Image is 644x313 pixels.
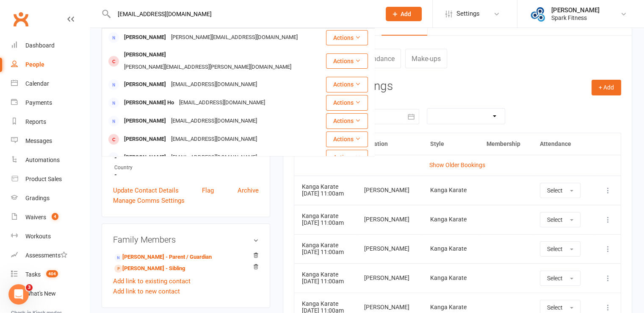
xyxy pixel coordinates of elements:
[122,78,169,91] div: [PERSON_NAME]
[11,246,89,265] a: Assessments
[294,205,357,234] td: [DATE] 11:00am
[540,271,580,286] button: Select
[364,246,415,252] div: [PERSON_NAME]
[547,246,563,252] span: Select
[429,162,485,168] a: Show Older Bookings
[326,77,368,92] button: Actions
[25,290,56,297] div: What's New
[591,80,621,95] button: + Add
[11,227,89,246] a: Workouts
[357,133,423,155] th: Location
[302,301,349,307] div: Kanga Karate
[294,176,357,205] td: [DATE] 11:00am
[547,304,563,311] span: Select
[238,185,259,196] a: Archive
[8,284,29,305] iframe: Intercom live chat
[25,195,50,201] div: Gradings
[364,304,415,310] div: [PERSON_NAME]
[478,133,532,155] th: Membership
[25,176,62,182] div: Product Sales
[177,97,268,109] div: [EMAIL_ADDRESS][DOMAIN_NAME]
[11,284,89,303] a: What's New
[25,42,55,49] div: Dashboard
[25,99,52,106] div: Payments
[11,265,89,284] a: Tasks 404
[430,275,471,281] div: Kanga Karate
[11,170,89,189] a: Product Sales
[169,31,300,44] div: [PERSON_NAME][EMAIL_ADDRESS][DOMAIN_NAME]
[169,78,260,91] div: [EMAIL_ADDRESS][DOMAIN_NAME]
[547,275,563,282] span: Select
[530,6,547,22] img: thumb_image1643853315.png
[540,241,580,257] button: Select
[532,133,593,155] th: Attendance
[114,164,259,172] div: Country
[52,213,58,220] span: 4
[25,137,52,144] div: Messages
[551,6,600,14] div: [PERSON_NAME]
[25,118,46,125] div: Reports
[326,95,368,110] button: Actions
[25,80,49,87] div: Calendar
[26,284,33,291] span: 3
[25,156,60,163] div: Automations
[11,189,89,208] a: Gradings
[302,184,349,190] div: Kanga Karate
[294,263,357,293] td: [DATE] 11:00am
[122,151,169,164] div: [PERSON_NAME]
[122,97,177,109] div: [PERSON_NAME] Ho
[547,187,563,194] span: Select
[169,115,260,127] div: [EMAIL_ADDRESS][DOMAIN_NAME]
[25,252,67,259] div: Assessments
[364,187,415,193] div: [PERSON_NAME]
[11,36,89,55] a: Dashboard
[113,196,185,206] a: Manage Comms Settings
[122,31,169,44] div: [PERSON_NAME]
[430,187,471,193] div: Kanga Karate
[456,4,480,23] span: Settings
[114,253,212,262] a: [PERSON_NAME] - Parent / Guardian
[169,133,260,145] div: [EMAIL_ADDRESS][DOMAIN_NAME]
[113,235,259,244] h3: Family Members
[326,150,368,165] button: Actions
[294,80,621,93] h3: Classes / Bookings
[113,185,179,196] a: Update Contact Details
[430,246,471,252] div: Kanga Karate
[302,271,349,278] div: Kanga Karate
[114,264,185,273] a: [PERSON_NAME] - Sibling
[302,213,349,219] div: Kanga Karate
[114,171,259,179] strong: -
[114,154,259,162] strong: -
[111,8,375,20] input: Search...
[46,270,58,277] span: 404
[551,14,600,22] div: Spark Fitness
[25,214,46,221] div: Waivers
[122,49,169,61] div: [PERSON_NAME]
[326,131,368,147] button: Actions
[364,275,415,281] div: [PERSON_NAME]
[386,7,422,21] button: Add
[326,30,368,45] button: Actions
[11,93,89,112] a: Payments
[405,49,447,68] a: Make-ups
[430,304,471,310] div: Kanga Karate
[11,208,89,227] a: Waivers 4
[11,55,89,74] a: People
[11,131,89,151] a: Messages
[122,133,169,145] div: [PERSON_NAME]
[10,8,31,30] a: Clubworx
[11,151,89,170] a: Automations
[11,112,89,131] a: Reports
[326,113,368,129] button: Actions
[169,151,260,164] div: [EMAIL_ADDRESS][DOMAIN_NAME]
[25,233,51,240] div: Workouts
[540,183,580,198] button: Select
[302,242,349,249] div: Kanga Karate
[25,61,44,68] div: People
[122,115,169,127] div: [PERSON_NAME]
[113,276,191,286] a: Add link to existing contact
[364,216,415,223] div: [PERSON_NAME]
[202,185,214,196] a: Flag
[122,61,294,73] div: [PERSON_NAME][EMAIL_ADDRESS][PERSON_NAME][DOMAIN_NAME]
[11,74,89,93] a: Calendar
